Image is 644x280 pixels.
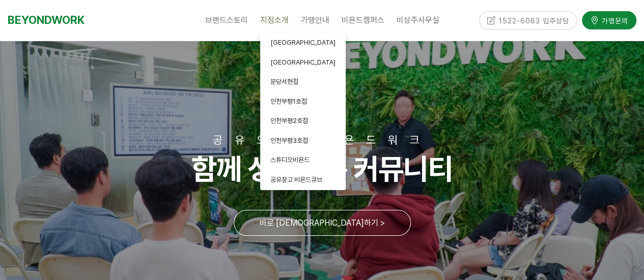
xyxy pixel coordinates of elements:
[390,8,445,33] a: 비상주사무실
[270,137,308,144] span: 인천부평3호점
[270,39,335,46] span: [GEOGRAPHIC_DATA]
[270,156,310,164] span: 스튜디오비욘드
[260,33,346,53] a: [GEOGRAPHIC_DATA]
[295,8,335,33] a: 가맹안내
[260,111,346,131] a: 인천부평2호점
[260,170,346,190] a: 공유창고 비욘드큐브
[342,15,384,25] span: 비욘드캠퍼스
[270,176,322,183] span: 공유창고 비욘드큐브
[260,15,289,25] span: 지점소개
[260,150,346,170] a: 스튜디오비욘드
[270,78,298,85] span: 분당서현점
[397,15,439,25] span: 비상주사무실
[205,15,248,25] span: 브랜드스토리
[270,117,308,125] span: 인천부평2호점
[335,8,390,33] a: 비욘드캠퍼스
[270,98,307,105] span: 인천부평1호점
[260,72,346,92] a: 분당서현점
[254,8,295,33] a: 지점소개
[260,131,346,151] a: 인천부평3호점
[301,15,329,25] span: 가맹안내
[270,58,335,66] span: [GEOGRAPHIC_DATA]
[8,11,85,29] a: BEYONDWORK
[599,15,628,25] span: 가맹문의
[582,11,636,29] a: 가맹문의
[260,92,346,112] a: 인천부평1호점
[199,8,254,33] a: 브랜드스토리
[260,53,346,73] a: [GEOGRAPHIC_DATA]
